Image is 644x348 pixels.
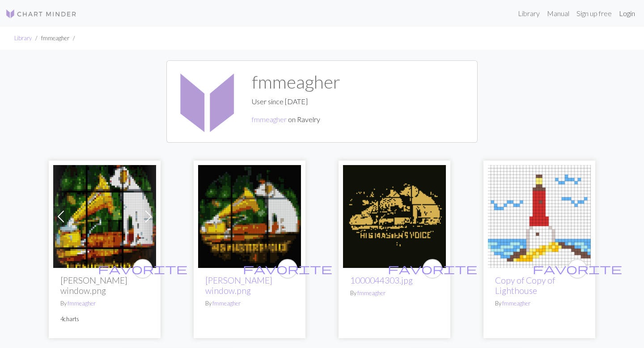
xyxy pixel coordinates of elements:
[53,211,156,220] a: nipper window.png
[343,211,446,220] a: 1000044303.jpg
[350,275,413,285] a: 1000044303.jpg
[568,259,587,279] button: favourite
[357,289,386,297] a: fmmeagher
[212,300,241,307] a: fmmeagher
[495,299,584,308] p: By
[133,259,153,279] button: favourite
[543,4,573,22] a: Manual
[252,115,287,123] a: fmmeagher
[98,262,187,276] span: favorite
[174,68,241,135] img: fmmeagher
[252,114,340,125] p: on Ravelry
[514,4,543,22] a: Library
[243,260,332,278] i: favourite
[278,259,297,279] button: favourite
[198,165,301,268] img: nipper window.png
[343,165,446,268] img: 1000044303.jpg
[533,262,622,276] span: favorite
[252,96,340,107] p: User since [DATE]
[495,275,555,296] a: Copy of Copy of Lighthouse
[205,299,294,308] p: By
[252,71,340,93] h1: fmmeagher
[205,275,272,296] a: [PERSON_NAME] window.png
[5,8,77,19] img: Logo
[60,299,149,308] p: By
[615,4,639,22] a: Login
[98,260,187,278] i: favourite
[533,260,622,278] i: favourite
[573,4,615,22] a: Sign up free
[243,262,332,276] span: favorite
[60,315,149,323] p: 4 charts
[14,34,32,42] a: Library
[388,260,477,278] i: favourite
[423,259,442,279] button: favourite
[488,211,591,220] a: Lighthouse
[68,300,96,307] a: fmmeagher
[32,34,69,42] li: fmmeagher
[488,165,591,268] img: Lighthouse
[60,275,149,296] h2: [PERSON_NAME] window.png
[53,165,156,268] img: nipper window.png
[198,211,301,220] a: nipper window.png
[350,289,439,297] p: By
[388,262,477,276] span: favorite
[502,300,530,307] a: fmmeagher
